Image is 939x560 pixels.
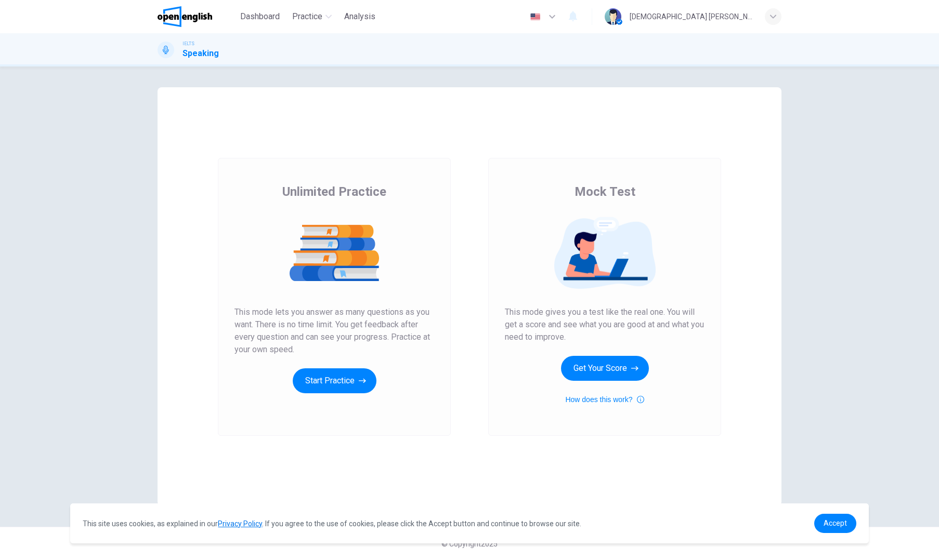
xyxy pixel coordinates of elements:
[83,519,581,528] span: This site uses cookies, as explained in our . If you agree to the use of cookies, please click th...
[182,40,194,47] span: IELTS
[529,13,542,21] img: en
[630,10,752,23] div: [DEMOGRAPHIC_DATA] [PERSON_NAME]
[441,540,498,548] span: © Copyright 2025
[293,368,376,393] button: Start Practice
[158,6,236,27] a: OpenEnglish logo
[70,503,868,543] div: cookieconsent
[236,7,284,26] button: Dashboard
[565,393,644,406] button: How does this work?
[282,183,386,200] span: Unlimited Practice
[340,7,380,26] button: Analysis
[288,7,336,26] button: Practice
[158,6,212,27] img: OpenEnglish logo
[240,10,280,23] span: Dashboard
[292,10,322,23] span: Practice
[605,8,621,25] img: Profile picture
[234,306,434,356] span: This mode lets you answer as many questions as you want. There is no time limit. You get feedback...
[505,306,705,343] span: This mode gives you a test like the real one. You will get a score and see what you are good at a...
[218,519,262,528] a: Privacy Policy
[575,183,635,200] span: Mock Test
[561,356,649,381] button: Get Your Score
[182,47,219,60] h1: Speaking
[814,514,856,533] a: dismiss cookie message
[344,10,375,23] span: Analysis
[824,519,847,527] span: Accept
